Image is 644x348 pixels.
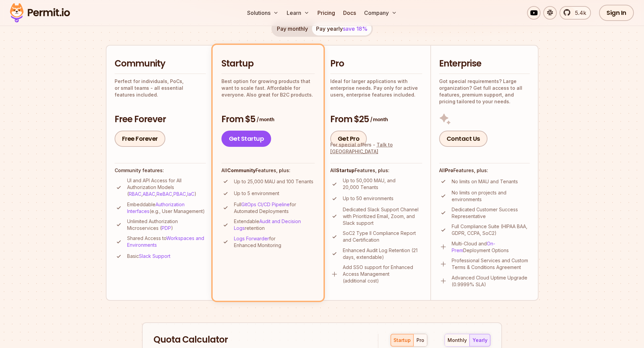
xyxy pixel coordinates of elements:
[273,22,312,35] button: Pay monthly
[452,223,530,237] p: Full Compliance Suite (HIPAA BAA, GDPR, CCPA, SoC2)
[343,264,422,284] p: Add SSO support for Enhanced Access Management (additional cost)
[234,201,315,215] p: Full for Automated Deployments
[234,218,315,232] p: Extendable retention
[571,9,586,17] span: 5.4k
[244,6,281,20] button: Solutions
[343,206,422,226] p: Dedicated Slack Support Channel with Prioritized Email, Zoom, and Slack support
[127,218,206,232] p: Unlimited Authorization Microservices ( )
[452,240,530,254] p: Multi-Cloud and Deployment Options
[234,236,269,241] a: Logs Forwarder
[439,131,487,147] a: Contact Us
[139,253,170,259] a: Slack Support
[115,113,206,126] h3: Free Forever
[452,206,530,220] p: Dedicated Customer Success Representative
[439,78,530,105] p: Got special requirements? Large organization? Get full access to all features, premium support, a...
[221,167,315,174] h4: All Features, plus:
[361,6,400,20] button: Company
[452,189,530,203] p: No limits on projects and environments
[173,191,186,197] a: PBAC
[343,177,422,191] p: Up to 50,000 MAU, and 20,000 Tenants
[330,141,422,155] div: For special offers -
[452,178,518,185] p: No limits on MAU and Tenants
[157,191,172,197] a: ReBAC
[452,241,495,253] a: On-Prem
[284,6,312,20] button: Learn
[439,167,530,174] h4: All Features, plus:
[162,225,171,231] a: PDP
[234,178,313,185] p: Up to 25,000 MAU and 100 Tenants
[221,113,315,126] h3: From $5
[115,167,206,174] h4: Community features:
[221,78,315,98] p: Best option for growing products that want to scale fast. Affordable for everyone. Also great for...
[127,201,206,215] p: Embeddable (e.g., User Management)
[129,191,141,197] a: RBAC
[452,274,530,288] p: Advanced Cloud Uptime Upgrade (0.9999% SLA)
[127,235,206,248] p: Shared Access to
[448,337,467,344] div: monthly
[343,247,422,261] p: Enhanced Audit Log Retention (21 days, extendable)
[127,177,206,197] p: UI and API Access for All Authorization Models ( , , , , )
[330,113,422,126] h3: From $25
[452,257,530,271] p: Professional Services and Custom Terms & Conditions Agreement
[416,337,424,344] div: pro
[234,190,279,197] p: Up to 5 environment
[241,202,290,207] a: GitOps CI/CD Pipeline
[340,6,359,20] a: Docs
[115,131,165,147] a: Free Forever
[234,235,315,249] p: for Enhanced Monitoring
[257,116,274,123] span: / month
[445,167,453,173] strong: Pro
[343,230,422,243] p: SoC2 Type II Compliance Report and Certification
[343,195,393,202] p: Up to 50 environments
[234,218,301,231] a: Audit and Decision Logs
[115,58,206,70] h2: Community
[559,6,591,20] a: 5.4k
[439,58,530,70] h2: Enterprise
[336,167,355,173] strong: Startup
[127,253,170,260] p: Basic
[7,1,73,24] img: Permit logo
[187,191,194,197] a: IaC
[599,5,634,21] a: Sign In
[315,6,338,20] a: Pricing
[330,167,422,174] h4: All Features, plus:
[330,58,422,70] h2: Pro
[330,78,422,98] p: Ideal for larger applications with enterprise needs. Pay only for active users, enterprise featur...
[221,58,315,70] h2: Startup
[153,334,366,346] h2: Quota Calculator
[127,202,185,214] a: Authorization Interfaces
[370,116,388,123] span: / month
[221,131,271,147] a: Get Startup
[227,167,256,173] strong: Community
[330,131,367,147] a: Get Pro
[143,191,155,197] a: ABAC
[115,78,206,98] p: Perfect for individuals, PoCs, or small teams - all essential features included.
